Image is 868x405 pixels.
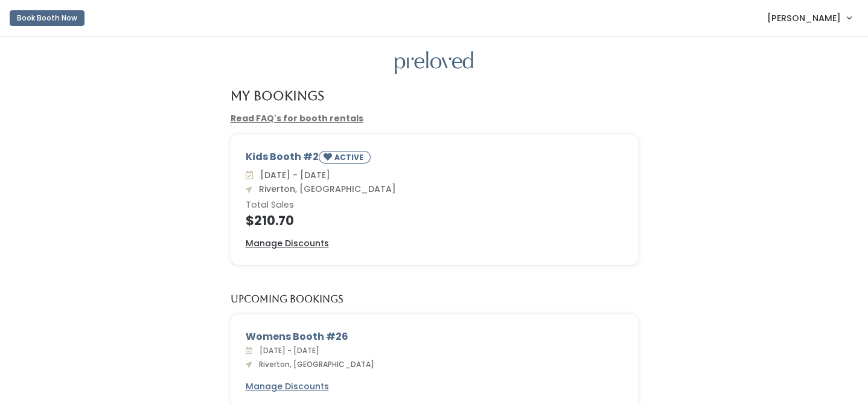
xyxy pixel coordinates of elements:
span: Riverton, [GEOGRAPHIC_DATA] [254,183,396,195]
button: Book Booth Now [10,10,85,26]
h6: Total Sales [246,200,623,210]
h4: $210.70 [246,214,623,228]
a: [PERSON_NAME] [755,5,863,31]
h5: Upcoming Bookings [231,294,343,305]
span: [DATE] - [DATE] [255,345,319,356]
div: Womens Booth #26 [246,330,623,344]
small: ACTIVE [334,152,366,162]
h4: My Bookings [231,89,324,103]
span: Riverton, [GEOGRAPHIC_DATA] [254,359,374,369]
a: Manage Discounts [246,237,329,250]
a: Book Booth Now [10,5,85,31]
span: [DATE] - [DATE] [255,169,330,181]
div: Kids Booth #2 [246,150,623,168]
a: Read FAQ's for booth rentals [231,112,363,124]
span: [PERSON_NAME] [767,11,841,25]
a: Manage Discounts [246,380,329,393]
u: Manage Discounts [246,380,329,392]
img: preloved logo [395,51,473,75]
